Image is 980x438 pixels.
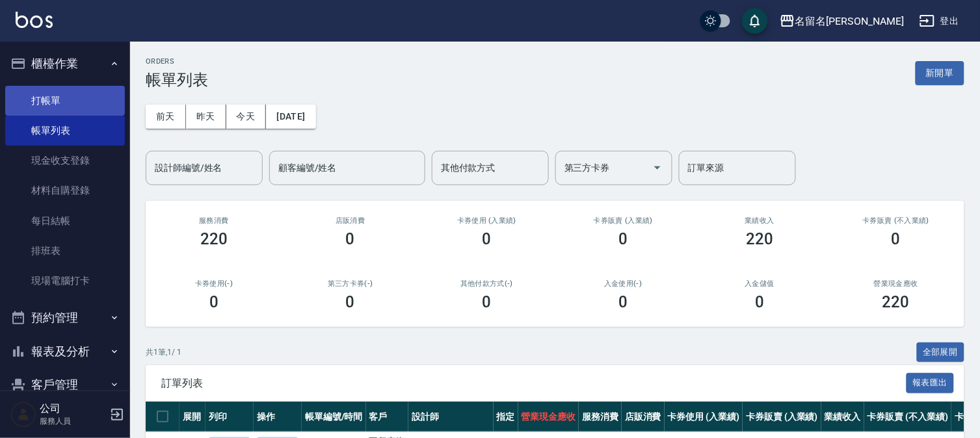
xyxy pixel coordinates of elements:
button: 全部展開 [917,342,965,363]
h3: 0 [618,293,628,311]
th: 店販消費 [622,402,665,432]
th: 服務消費 [579,402,622,432]
button: 櫃檯作業 [5,47,125,81]
h3: 220 [746,230,773,248]
th: 設計師 [408,402,493,432]
h2: 卡券販賣 (不入業績) [843,216,949,225]
h2: ORDERS [146,57,208,66]
th: 指定 [494,402,518,432]
h3: 0 [346,230,355,248]
button: 今天 [226,105,267,129]
th: 操作 [254,402,302,432]
th: 卡券販賣 (不入業績) [864,402,951,432]
h2: 卡券使用 (入業績) [434,216,540,225]
button: 昨天 [186,105,226,129]
a: 現金收支登錄 [5,146,125,175]
img: Logo [16,12,53,28]
h2: 第三方卡券(-) [298,279,403,288]
a: 報表匯出 [907,376,955,389]
h3: 220 [200,230,228,248]
a: 材料自購登錄 [5,175,125,205]
button: save [742,8,768,34]
button: 客戶管理 [5,368,125,402]
th: 業績收入 [821,402,864,432]
h3: 服務消費 [161,216,267,225]
h2: 卡券販賣 (入業績) [570,216,676,225]
button: Open [647,157,668,178]
h2: 入金儲值 [707,279,812,288]
a: 帳單列表 [5,116,125,146]
a: 打帳單 [5,86,125,116]
button: 報表匯出 [907,373,955,393]
a: 每日結帳 [5,206,125,236]
button: 新開單 [916,61,964,85]
a: 新開單 [916,66,964,79]
a: 排班表 [5,236,125,266]
th: 列印 [205,402,254,432]
h3: 0 [209,293,219,311]
p: 服務人員 [40,415,106,427]
img: Person [10,402,36,428]
h3: 0 [483,293,492,311]
button: 前天 [146,105,186,129]
span: 訂單列表 [161,377,907,390]
h3: 0 [346,293,355,311]
h2: 店販消費 [298,216,403,225]
th: 帳單編號/時間 [302,402,366,432]
button: 報表及分析 [5,335,125,368]
h2: 其他付款方式(-) [434,279,540,288]
h3: 220 [882,293,910,311]
th: 客戶 [366,402,409,432]
th: 營業現金應收 [518,402,579,432]
th: 卡券使用 (入業績) [665,402,743,432]
p: 共 1 筆, 1 / 1 [146,346,181,358]
h5: 公司 [40,402,106,415]
h3: 0 [892,230,901,248]
button: 登出 [914,9,964,33]
h2: 入金使用(-) [570,279,676,288]
h2: 營業現金應收 [843,279,949,288]
h2: 卡券使用(-) [161,279,267,288]
button: 名留名[PERSON_NAME] [775,8,909,34]
div: 名留名[PERSON_NAME] [795,13,904,29]
h3: 0 [755,293,764,311]
a: 現場電腦打卡 [5,266,125,296]
h3: 帳單列表 [146,71,208,89]
th: 展開 [179,402,205,432]
h3: 0 [618,230,628,248]
th: 卡券販賣 (入業績) [743,402,821,432]
h2: 業績收入 [707,216,812,225]
button: 預約管理 [5,301,125,335]
button: [DATE] [266,105,315,129]
h3: 0 [483,230,492,248]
